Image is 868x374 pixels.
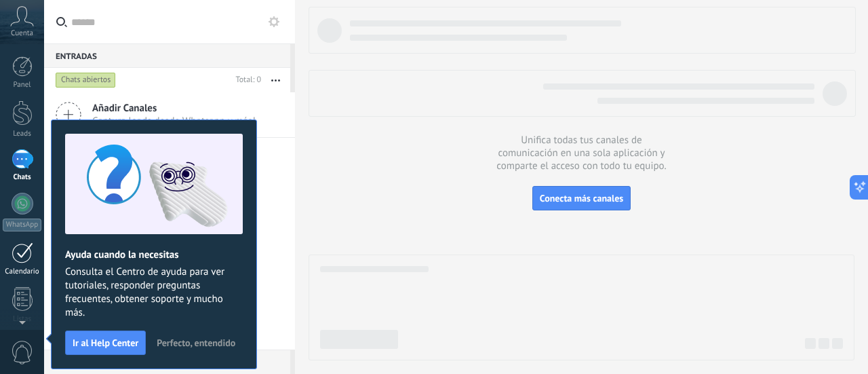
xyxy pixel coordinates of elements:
button: Ir al Help Center [65,331,146,355]
div: Entradas [44,43,290,68]
div: Leads [3,130,42,138]
span: Ir al Help Center [73,338,138,348]
div: WhatsApp [3,219,41,231]
button: Perfecto, entendido [151,333,241,353]
div: Total: 0 [231,73,261,87]
div: Chats abiertos [56,72,116,88]
span: Cuenta [11,29,33,38]
button: Conecta más canales [532,186,631,210]
span: Conecta más canales [540,192,623,204]
span: Perfecto, entendido [157,338,235,348]
div: Calendario [3,267,42,276]
span: Consulta el Centro de ayuda para ver tutoriales, responder preguntas frecuentes, obtener soporte ... [65,265,243,320]
div: Chats [3,173,42,182]
span: Añadir Canales [92,102,256,115]
div: Panel [3,81,42,90]
h2: Ayuda cuando la necesitas [65,248,243,261]
span: Captura leads desde Whatsapp y más! [92,115,256,128]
